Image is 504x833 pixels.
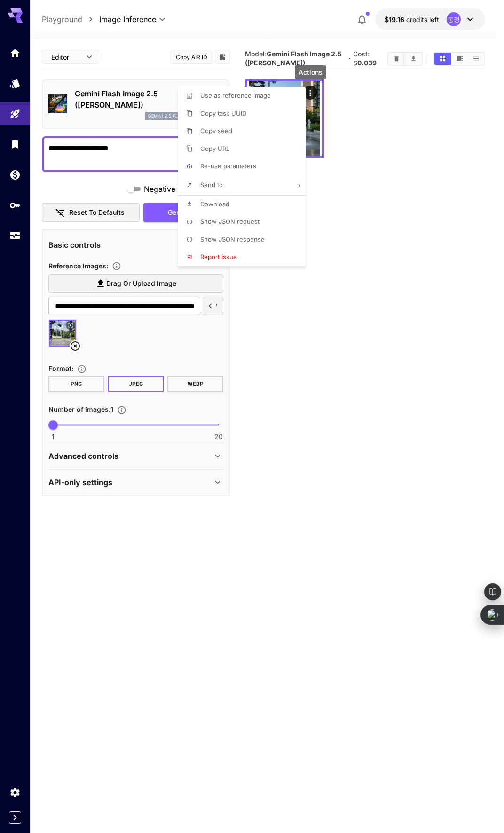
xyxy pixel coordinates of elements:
span: Report issue [200,253,237,260]
div: Actions [295,65,326,79]
span: Re-use parameters [200,162,256,170]
span: Use as reference image [200,92,271,99]
span: Copy task UUID [200,110,246,117]
span: Show JSON response [200,236,265,243]
span: Copy seed [200,127,232,134]
span: Copy URL [200,145,229,152]
span: Show JSON request [200,218,260,225]
span: Send to [200,181,223,189]
span: Download [200,200,229,208]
